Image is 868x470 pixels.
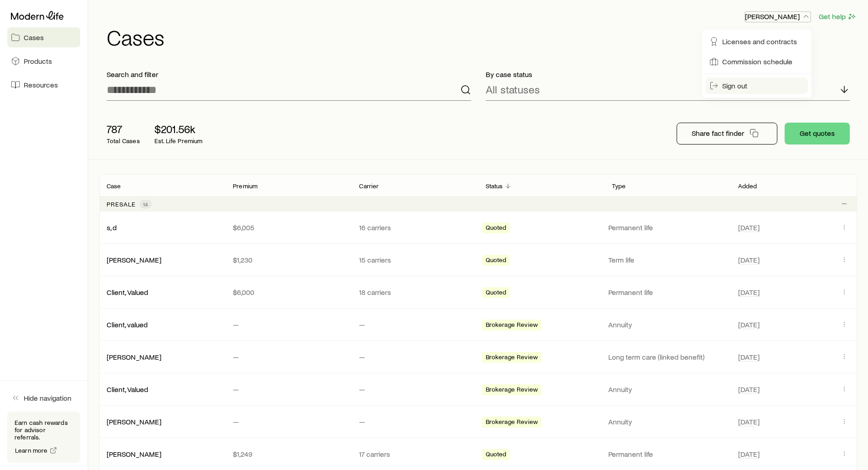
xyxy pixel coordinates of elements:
a: Client, Valued [107,385,148,393]
p: 18 carriers [359,288,471,297]
h1: Cases [107,26,857,48]
p: $1,249 [233,449,344,459]
button: Get quotes [785,123,850,145]
p: Permanent life [608,449,727,459]
span: Sign out [722,81,747,90]
span: Brokerage Review [486,386,538,395]
span: [DATE] [738,352,760,362]
p: Long term care (linked benefit) [608,352,727,362]
div: [PERSON_NAME] [107,449,161,459]
p: Est. Life Premium [154,137,203,145]
a: [PERSON_NAME] [107,352,161,361]
span: Resources [24,80,58,89]
p: Share fact finder [692,129,744,138]
p: Case [107,182,121,190]
p: Term life [608,255,727,264]
span: [DATE] [738,288,760,297]
p: Added [738,182,757,190]
span: [DATE] [738,255,760,264]
span: Commission schedule [722,57,792,66]
p: Annuity [608,417,727,426]
p: — [233,385,344,394]
span: Products [24,57,52,66]
p: — [233,352,344,362]
p: 15 carriers [359,255,471,264]
button: Sign out [706,77,808,94]
span: Brokerage Review [486,353,538,363]
p: — [359,352,471,362]
span: Learn more [15,447,48,454]
a: Cases [7,27,80,47]
span: [DATE] [738,320,760,329]
p: By case status [486,70,850,79]
p: Status [486,182,503,190]
div: Client, Valued [107,288,148,297]
p: — [359,385,471,394]
p: Search and filter [107,70,471,79]
span: Cases [24,33,44,42]
button: [PERSON_NAME] [745,11,811,22]
p: Type [612,182,626,190]
p: 787 [107,123,140,135]
p: Permanent life [608,223,727,232]
p: Total Cases [107,137,140,145]
div: Client, valued [107,320,148,330]
div: s, d [107,223,117,232]
span: Brokerage Review [486,321,538,331]
p: Carrier [359,182,379,190]
span: Hide navigation [24,393,72,403]
span: [DATE] [738,223,760,232]
a: Client, Valued [107,288,148,296]
button: Get help [818,11,857,22]
div: Client, Valued [107,385,148,394]
p: — [233,320,344,329]
a: [PERSON_NAME] [107,449,161,458]
p: $201.56k [154,123,203,135]
div: [PERSON_NAME] [107,352,161,362]
p: Permanent life [608,288,727,297]
a: s, d [107,223,117,232]
a: Commission schedule [706,53,808,70]
p: [PERSON_NAME] [745,12,811,21]
p: — [359,417,471,426]
p: All statuses [486,83,540,96]
a: Client, valued [107,320,148,329]
span: Quoted [486,289,507,298]
p: Annuity [608,320,727,329]
p: $6,005 [233,223,344,232]
p: Earn cash rewards for advisor referrals. [15,419,73,441]
div: [PERSON_NAME] [107,417,161,427]
span: Quoted [486,224,507,233]
button: Hide navigation [7,388,80,408]
p: $6,000 [233,288,344,297]
p: 16 carriers [359,223,471,232]
span: [DATE] [738,449,760,459]
p: — [233,417,344,426]
div: Earn cash rewards for advisor referrals.Learn more [7,412,80,463]
a: [PERSON_NAME] [107,417,161,426]
a: Licenses and contracts [706,33,808,50]
span: [DATE] [738,417,760,426]
p: $1,230 [233,255,344,264]
span: Licenses and contracts [722,37,797,46]
a: [PERSON_NAME] [107,255,161,264]
span: [DATE] [738,385,760,394]
div: [PERSON_NAME] [107,255,161,265]
p: Premium [233,182,257,190]
span: 14 [143,201,148,208]
span: Brokerage Review [486,418,538,428]
p: 17 carriers [359,449,471,459]
p: — [359,320,471,329]
a: Products [7,51,80,71]
span: Quoted [486,450,507,460]
p: Presale [107,201,136,208]
a: Resources [7,75,80,95]
button: Share fact finder [677,123,777,145]
span: Quoted [486,256,507,266]
p: Annuity [608,385,727,394]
